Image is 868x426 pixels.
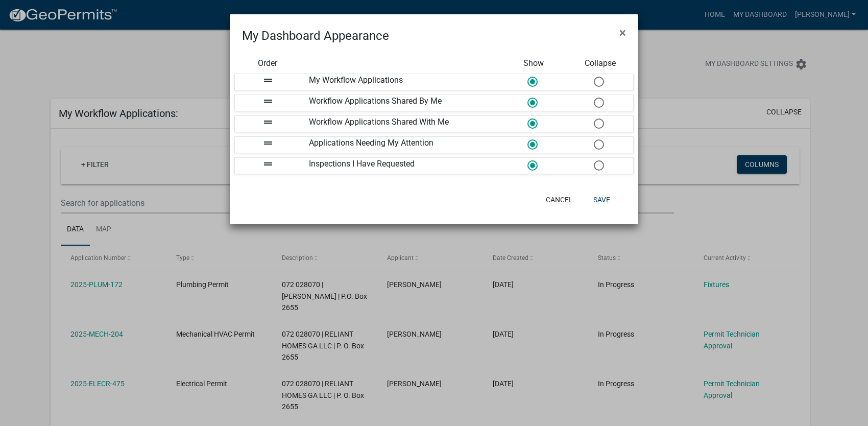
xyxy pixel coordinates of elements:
div: Workflow Applications Shared By Me [301,95,500,111]
button: Save [585,191,618,209]
button: Close [611,18,634,47]
div: Inspections I Have Requested [301,158,500,174]
button: Cancel [538,191,581,209]
div: Workflow Applications Shared With Me [301,116,500,132]
i: drag_handle [262,137,274,149]
div: My Workflow Applications [301,74,500,90]
h4: My Dashboard Appearance [242,27,389,45]
div: Collapse [567,57,634,69]
span: × [619,26,626,40]
i: drag_handle [262,95,274,107]
div: Order [234,57,301,69]
i: drag_handle [262,158,274,170]
i: drag_handle [262,74,274,86]
i: drag_handle [262,116,274,128]
div: Show [500,57,567,69]
div: Applications Needing My Attention [301,137,500,153]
